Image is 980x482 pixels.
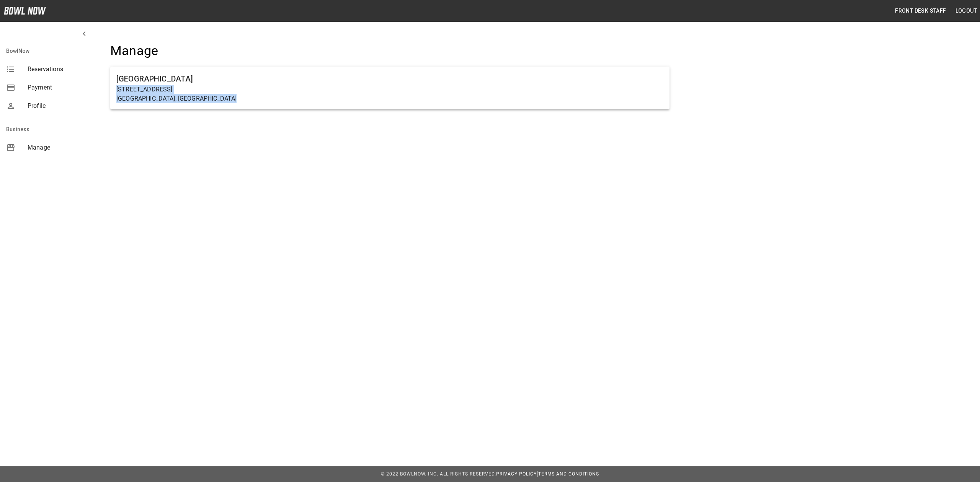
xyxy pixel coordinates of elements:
[4,7,46,15] img: logo
[28,143,86,152] span: Manage
[116,73,663,85] h6: [GEOGRAPHIC_DATA]
[892,4,949,18] button: Front Desk Staff
[116,85,663,94] p: [STREET_ADDRESS]
[28,101,86,111] span: Profile
[28,83,86,92] span: Payment
[538,471,599,477] a: Terms and Conditions
[116,94,663,103] p: [GEOGRAPHIC_DATA], [GEOGRAPHIC_DATA]
[952,4,980,18] button: Logout
[496,471,537,477] a: Privacy Policy
[381,471,496,477] span: © 2022 BowlNow, Inc. All Rights Reserved.
[28,65,86,74] span: Reservations
[110,43,670,59] h4: Manage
